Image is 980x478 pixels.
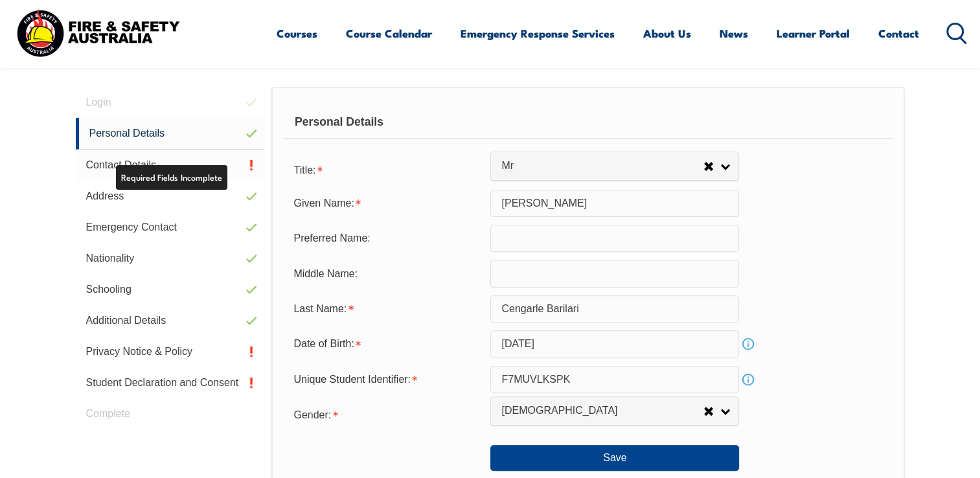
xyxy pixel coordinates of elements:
a: Privacy Notice & Policy [76,336,265,367]
a: Contact [878,16,919,51]
span: Title: [293,165,315,176]
a: Info [739,335,757,353]
div: Title is required. [283,156,490,182]
button: Save [490,445,739,471]
span: Gender: [293,409,331,420]
div: Preferred Name: [283,226,490,251]
a: Course Calendar [346,16,432,51]
div: Middle Name: [283,261,490,286]
a: Student Declaration and Consent [76,367,265,398]
a: Contact Details [76,150,265,181]
div: Gender is required. [283,401,490,427]
input: 10 Characters no 1, 0, O or I [490,366,739,393]
a: Emergency Contact [76,212,265,243]
a: Learner Portal [777,16,850,51]
a: Courses [277,16,317,51]
input: Select Date... [490,330,739,358]
a: Personal Details [76,118,265,150]
span: [DEMOGRAPHIC_DATA] [501,404,703,418]
div: Personal Details [283,106,893,139]
a: News [720,16,748,51]
div: Unique Student Identifier is required. [283,367,490,392]
a: Emergency Response Services [461,16,615,51]
a: Info [739,370,757,389]
a: Additional Details [76,305,265,336]
div: Date of Birth is required. [283,332,490,356]
a: About Us [643,16,691,51]
span: Mr [501,159,703,173]
div: Given Name is required. [283,191,490,216]
a: Address [76,181,265,212]
div: Last Name is required. [283,297,490,321]
a: Schooling [76,274,265,305]
a: Nationality [76,243,265,274]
